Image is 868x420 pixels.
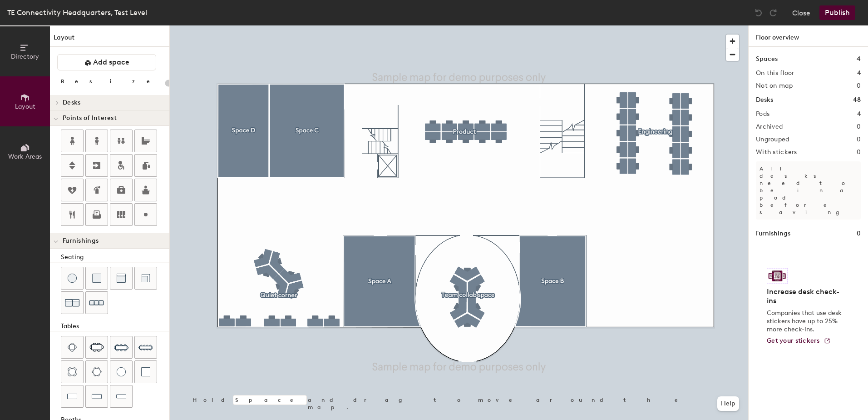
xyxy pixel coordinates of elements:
button: Cushion [85,267,108,290]
img: Couch (x3) [89,296,104,310]
button: Stool [61,267,84,290]
span: Get your stickers [767,337,820,345]
span: Layout [15,103,35,110]
h2: Pods [756,110,769,118]
img: Stool [68,274,77,283]
img: Four seat round table [68,367,77,376]
img: Cushion [92,274,101,283]
button: Couch (x2) [61,291,84,314]
span: Furnishings [63,237,99,245]
h2: Ungrouped [756,136,789,143]
button: Couch (x3) [85,291,108,314]
div: TE Connectivity Headquarters, Test Level [7,7,147,18]
div: Resize [61,78,161,85]
h1: 48 [853,95,861,105]
img: Six seat table [89,343,104,352]
span: Directory [11,53,39,60]
img: Sticker logo [767,268,788,284]
h2: Not on map [756,82,793,90]
button: Six seat table [85,336,108,359]
button: Eight seat table [110,336,133,359]
img: Six seat round table [92,367,102,376]
h1: 4 [857,54,861,64]
button: Couch (middle) [110,267,133,290]
img: Four seat table [68,343,77,352]
img: Couch (corner) [141,274,150,283]
img: Table (round) [117,367,126,376]
div: Tables [61,321,169,331]
h2: 0 [857,82,861,90]
img: Undo [754,8,763,17]
h2: Archived [756,123,783,130]
button: Table (1x1) [134,360,157,383]
h2: On this floor [756,70,794,77]
h2: 0 [857,149,861,156]
h2: With stickers [756,149,797,156]
h2: 4 [857,70,861,77]
img: Couch (middle) [117,274,126,283]
h1: Furnishings [756,229,790,239]
span: Desks [63,99,80,106]
h1: Spaces [756,54,778,64]
h1: Floor overview [749,25,868,47]
span: Work Areas [8,153,42,160]
p: Companies that use desk stickers have up to 25% more check-ins. [767,309,844,334]
h2: 0 [857,136,861,143]
button: Publish [819,5,855,20]
h1: Desks [756,95,773,105]
img: Table (1x2) [67,392,77,401]
img: Table (1x3) [92,392,102,401]
button: Help [717,396,739,411]
img: Couch (x2) [65,295,79,310]
button: Ten seat table [134,336,157,359]
button: Add space [57,54,156,70]
img: Ten seat table [138,340,153,355]
button: Table (1x4) [110,385,133,408]
button: Close [792,5,810,20]
h2: 0 [857,123,861,130]
h1: Layout [50,33,169,47]
button: Table (round) [110,360,133,383]
img: Table (1x1) [141,367,150,376]
button: Table (1x3) [85,385,108,408]
h2: 4 [857,110,861,118]
p: All desks need to be in a pod before saving [756,161,861,220]
h4: Increase desk check-ins [767,287,844,305]
div: Seating [61,252,169,262]
button: Four seat round table [61,360,84,383]
img: Eight seat table [114,340,128,355]
button: Six seat round table [85,360,108,383]
img: Redo [769,8,778,17]
button: Couch (corner) [134,267,157,290]
h1: 0 [857,229,861,239]
a: Get your stickers [767,337,831,345]
span: Add space [93,58,129,67]
img: Table (1x4) [116,392,126,401]
button: Four seat table [61,336,84,359]
span: Points of Interest [63,115,117,122]
button: Table (1x2) [61,385,84,408]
